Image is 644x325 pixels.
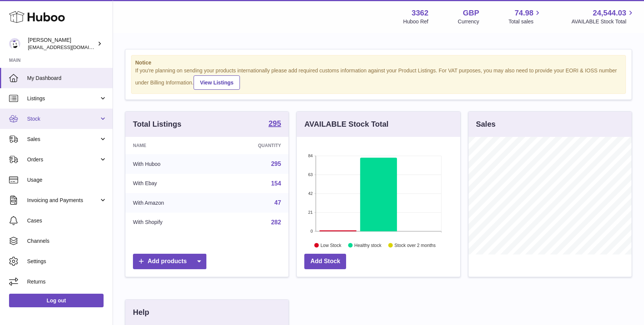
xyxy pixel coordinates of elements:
[508,18,542,25] span: Total sales
[27,95,99,102] span: Listings
[271,180,281,187] a: 154
[9,294,104,307] a: Log out
[403,18,429,25] div: Huboo Ref
[304,254,346,269] a: Add Stock
[215,137,288,154] th: Quantity
[28,44,111,50] span: [EMAIL_ADDRESS][DOMAIN_NAME]
[304,119,388,129] h3: AVAILABLE Stock Total
[27,217,107,224] span: Cases
[133,307,149,317] h3: Help
[27,115,99,123] span: Stock
[354,242,382,248] text: Healthy stock
[308,210,313,215] text: 21
[508,8,542,25] a: 74.98 Total sales
[133,254,206,269] a: Add products
[412,8,429,18] strong: 3362
[514,8,533,18] span: 74.98
[27,197,99,204] span: Invoicing and Payments
[27,258,107,265] span: Settings
[593,8,626,18] span: 24,544.03
[27,75,107,82] span: My Dashboard
[271,161,281,167] a: 295
[275,199,281,206] a: 47
[395,242,436,248] text: Stock over 2 months
[308,172,313,177] text: 63
[125,137,215,154] th: Name
[458,18,479,25] div: Currency
[269,120,281,129] a: 295
[571,18,635,25] span: AVAILABLE Stock Total
[27,238,107,245] span: Channels
[27,278,107,285] span: Returns
[463,8,479,18] strong: GBP
[133,119,182,129] h3: Total Listings
[135,67,622,90] div: If you're planning on sending your products internationally please add required customs informati...
[125,193,215,213] td: With Amazon
[194,75,240,90] a: View Listings
[125,213,215,232] td: With Shopify
[135,59,622,66] strong: Notice
[271,219,281,225] a: 282
[269,120,281,127] strong: 295
[476,119,496,129] h3: Sales
[28,37,96,51] div: [PERSON_NAME]
[27,176,107,184] span: Usage
[9,38,20,49] img: sales@gamesconnection.co.uk
[125,174,215,193] td: With Ebay
[308,191,313,196] text: 42
[320,242,342,248] text: Low Stock
[311,229,313,233] text: 0
[571,8,635,25] a: 24,544.03 AVAILABLE Stock Total
[27,156,99,163] span: Orders
[125,154,215,174] td: With Huboo
[27,136,99,143] span: Sales
[308,153,313,158] text: 84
